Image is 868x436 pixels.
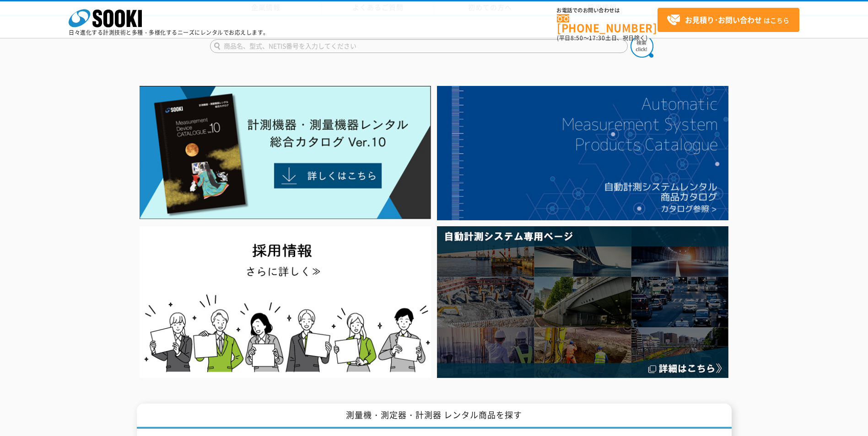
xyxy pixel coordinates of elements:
img: 自動計測システムカタログ [437,86,728,220]
span: はこちら [667,13,789,27]
span: (平日 ～ 土日、祝日除く) [557,34,647,42]
a: お見積り･お問い合わせはこちら [658,8,799,32]
img: btn_search.png [631,35,653,58]
input: 商品名、型式、NETIS番号を入力してください [210,39,628,53]
strong: お見積り･お問い合わせ [685,14,762,25]
h1: 測量機・測定器・計測器 レンタル商品を探す [137,404,732,429]
span: 8:50 [571,34,583,42]
img: 自動計測システム専用ページ [437,226,728,378]
a: [PHONE_NUMBER] [557,14,658,33]
span: 17:30 [589,34,605,42]
p: 日々進化する計測技術と多種・多様化するニーズにレンタルでお応えします。 [69,30,269,35]
span: お電話でのお問い合わせは [557,8,658,13]
img: Catalog Ver10 [140,86,431,219]
img: SOOKI recruit [140,226,431,378]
